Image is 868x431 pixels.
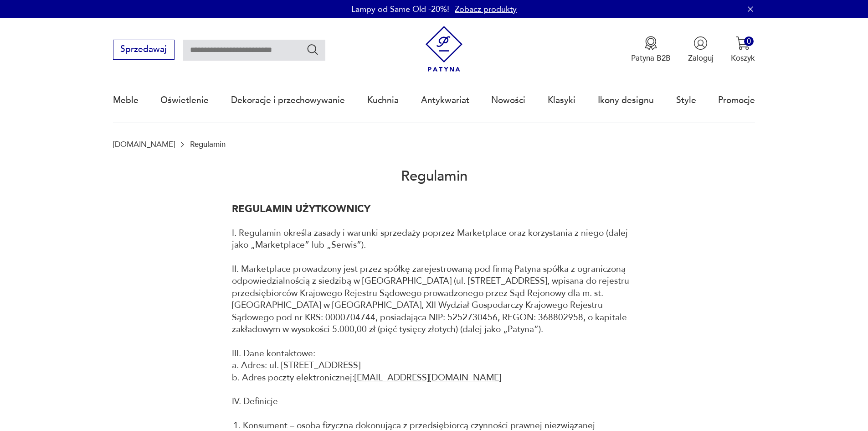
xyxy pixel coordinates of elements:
a: [DOMAIN_NAME] [113,140,175,149]
p: Regulamin [190,140,226,149]
p: Patyna B2B [631,53,671,63]
a: Sprzedawaj [113,47,175,54]
a: Antykwariat [421,79,469,121]
button: Szukaj [306,43,319,56]
div: 0 [744,36,754,46]
p: III. Dane kontaktowe: a. Adres: ul. [STREET_ADDRESS] b. Adres poczty elektronicznej: [232,348,637,384]
p: IV. Definicje [232,395,637,407]
a: Oświetlenie [160,79,209,121]
img: Ikonka użytkownika [693,36,708,50]
p: Zaloguj [688,53,714,63]
a: Dekoracje i przechowywanie [231,79,345,121]
img: Patyna - sklep z meblami i dekoracjami vintage [421,26,467,72]
img: Ikona medalu [644,36,658,50]
a: Ikony designu [598,79,654,121]
a: Nowości [491,79,525,121]
button: Sprzedawaj [113,40,175,60]
a: Kuchnia [367,79,399,121]
a: Meble [113,79,139,121]
a: Klasyki [548,79,575,121]
p: I. Regulamin określa zasady i warunki sprzedaży poprzez Marketplace oraz korzystania z niego (dal... [232,227,637,251]
h1: REGULAMIN UŻYTKOWNICY [232,203,637,215]
img: Ikona koszyka [736,36,750,50]
p: Koszyk [731,53,755,63]
a: Ikona medaluPatyna B2B [631,36,671,63]
button: 0Koszyk [731,36,755,63]
button: Patyna B2B [631,36,671,63]
a: [EMAIL_ADDRESS][DOMAIN_NAME] [354,372,501,384]
a: Promocje [718,79,755,121]
p: Lampy od Same Old -20%! [351,4,449,15]
a: Style [676,79,696,121]
a: Zobacz produkty [455,4,517,15]
p: II. Marketplace prowadzony jest przez spółkę zarejestrowaną pod firmą Patyna spółka z ograniczoną... [232,263,637,335]
button: Zaloguj [688,36,714,63]
h2: Regulamin [113,149,755,203]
